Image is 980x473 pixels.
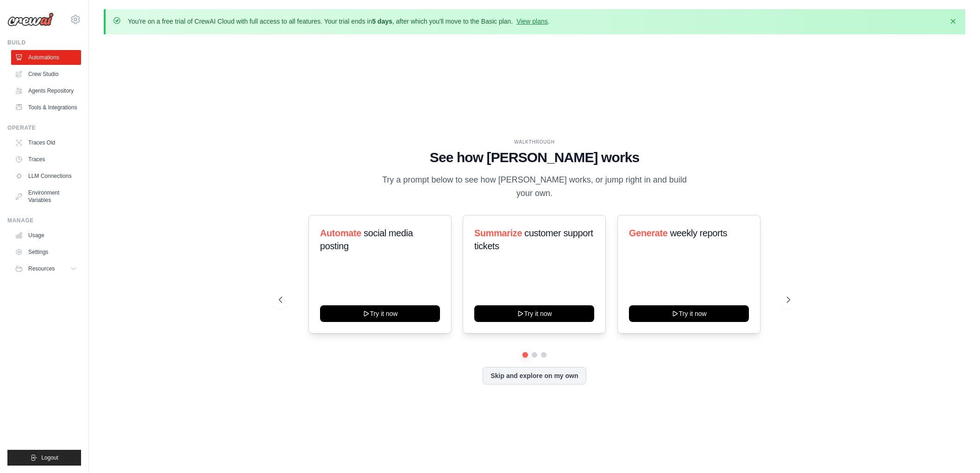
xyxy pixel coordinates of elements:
[11,169,81,183] a: LLM Connections
[11,185,81,208] a: Environment Variables
[279,149,790,166] h1: See how [PERSON_NAME] works
[372,18,392,25] strong: 5 days
[279,139,790,145] div: WALKTHROUGH
[7,39,81,46] div: Build
[629,228,668,238] span: Generate
[128,17,550,26] p: You're on a free trial of CrewAI Cloud with full access to all features. Your trial ends in , aft...
[11,83,81,98] a: Agents Repository
[41,454,58,461] span: Logout
[7,124,81,132] div: Operate
[11,245,81,259] a: Settings
[7,450,81,466] button: Logout
[11,50,81,65] a: Automations
[11,152,81,167] a: Traces
[11,228,81,243] a: Usage
[11,67,81,82] a: Crew Studio
[474,305,594,322] button: Try it now
[670,228,727,238] span: weekly reports
[474,228,593,251] span: customer support tickets
[7,13,54,26] img: Logo
[629,305,749,322] button: Try it now
[516,18,547,25] a: View plans
[11,261,81,276] button: Resources
[11,100,81,115] a: Tools & Integrations
[320,228,413,251] span: social media posting
[379,173,690,201] p: Try a prompt below to see how [PERSON_NAME] works, or jump right in and build your own.
[7,217,81,224] div: Manage
[474,228,522,238] span: Summarize
[11,135,81,150] a: Traces Old
[483,367,586,385] button: Skip and explore on my own
[320,305,440,322] button: Try it now
[28,265,55,272] span: Resources
[320,228,361,238] span: Automate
